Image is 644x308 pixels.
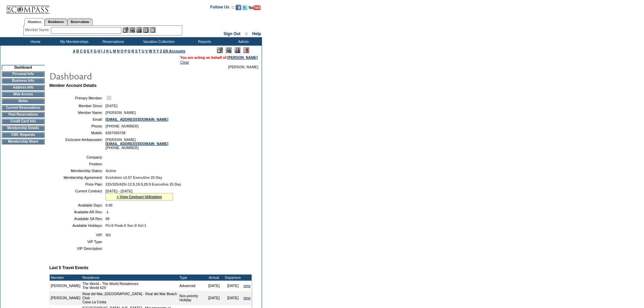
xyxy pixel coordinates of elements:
td: [PERSON_NAME] [50,281,81,291]
span: 225/325/425/-12.9,19.9,29.9 Executive 25 Day [105,182,181,186]
a: Y [157,49,159,53]
td: Credit Card Info [2,119,45,124]
span: [PERSON_NAME] [PHONE_NUMBER] [105,138,168,150]
td: Primary Member: [52,95,103,101]
a: P [124,49,127,53]
td: Email: [52,117,103,121]
a: view [243,296,251,300]
img: b_edit.gif [123,27,128,33]
a: Clear [180,60,189,64]
td: Notes [2,98,45,104]
span: [PERSON_NAME] [105,111,136,115]
td: Member [50,275,81,281]
span: 0.00 [105,203,113,207]
a: [PERSON_NAME] [228,55,258,60]
a: Q [128,49,130,53]
a: Residences [45,18,67,25]
a: Help [252,31,261,36]
td: Address Info [2,85,45,90]
a: [EMAIL_ADDRESS][DOMAIN_NAME] [105,142,168,146]
span: [PHONE_NUMBER] [105,124,139,128]
td: Current Reservations [2,105,45,111]
td: Membership Agreement: [52,175,103,180]
span: NO [105,233,111,237]
span: You are acting on behalf of: [180,55,258,60]
td: Membership Details [2,125,45,131]
td: Reports [184,37,223,46]
a: T [139,49,141,53]
a: Sign Out [223,31,240,36]
td: [PERSON_NAME] [50,291,81,305]
td: Membership Share [2,139,45,144]
td: Available Holidays: [52,223,103,228]
td: My Memberships [54,37,93,46]
td: [DATE] [205,281,223,291]
td: CWL Requests [2,132,45,138]
td: Price Plan: [52,182,103,186]
a: Z [160,49,162,53]
td: VIP: [52,233,103,237]
a: I [101,49,102,53]
td: Business Info [2,78,45,84]
img: Impersonate [235,47,240,53]
td: Mobile: [52,131,103,135]
b: Last 5 Travel Events [49,265,88,270]
td: Phone: [52,124,103,128]
td: Follow Us :: [210,4,234,12]
td: The World - The World Residences The World 629 [81,281,178,291]
img: Become our fan on Facebook [236,5,241,10]
a: ER Accounts [163,49,185,53]
a: Become our fan on Facebook [236,7,241,11]
td: Position: [52,162,103,166]
a: J [103,49,105,53]
img: Impersonate [136,27,142,33]
a: view [243,284,251,288]
td: Personal Info [2,71,45,77]
td: Type [178,275,205,281]
img: b_calculator.gif [150,27,156,33]
a: U [142,49,144,53]
td: Current Contract: [52,189,103,200]
span: Evolution v2.07 Executive 25 Day [105,175,162,180]
td: Available AR Res: [52,210,103,214]
a: F [91,49,93,53]
span: [DATE] [105,104,117,108]
span: [PERSON_NAME] [228,65,258,69]
a: L [110,49,112,53]
a: K [106,49,109,53]
td: Available Days: [52,203,103,207]
span: 6267050758 [105,131,125,135]
a: V [145,49,148,53]
td: Available SA Res: [52,217,103,221]
td: Past Reservations [2,112,45,117]
a: A [73,49,75,53]
a: G [94,49,96,53]
td: Admin [223,37,262,46]
td: VIP Description: [52,246,103,251]
td: Dashboard [2,65,45,70]
a: C [80,49,82,53]
a: X [153,49,156,53]
a: S [135,49,138,53]
a: E [87,49,90,53]
td: Member Since: [52,104,103,108]
img: View Mode [226,47,232,53]
a: B [76,49,79,53]
td: Non-priority Holiday [178,291,205,305]
img: Log Concern/Member Elevation [243,47,249,53]
td: Reservations [93,37,132,46]
a: [EMAIL_ADDRESS][DOMAIN_NAME] [105,117,168,121]
img: pgTtlDashboard.gif [49,69,184,82]
img: View [129,27,135,33]
a: Reservations [67,18,93,25]
a: Follow us on Twitter [242,7,247,11]
td: Advanced [178,281,205,291]
span: -1 [105,210,109,214]
td: Company: [52,155,103,159]
a: R [132,49,134,53]
img: Edit Mode [217,47,223,53]
td: Membership Status: [52,169,103,173]
div: Member Name: [25,27,51,33]
td: Home [15,37,54,46]
td: Member Name: [52,111,103,115]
